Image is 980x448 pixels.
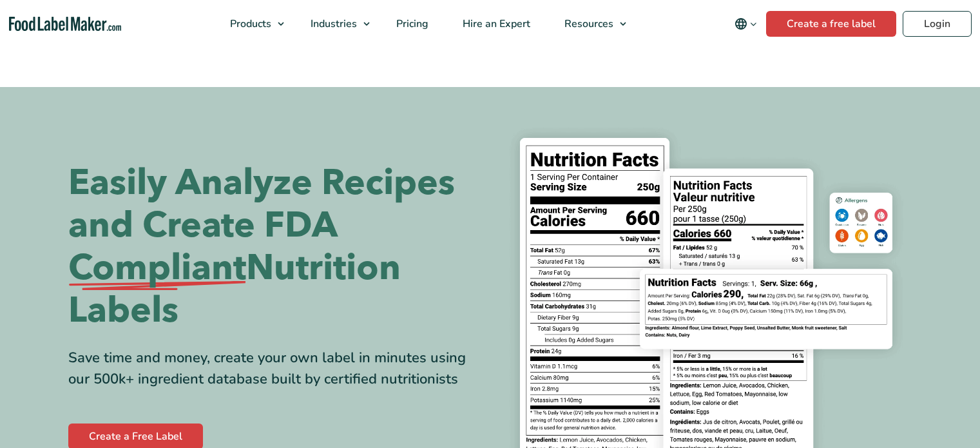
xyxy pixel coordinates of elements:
[68,247,246,289] span: Compliant
[766,11,896,37] a: Create a free label
[459,17,532,31] span: Hire an Expert
[68,162,481,332] h1: Easily Analyze Recipes and Create FDA Nutrition Labels
[226,17,273,31] span: Products
[392,17,430,31] span: Pricing
[561,17,615,31] span: Resources
[725,11,766,37] button: Change language
[903,11,972,37] a: Login
[9,17,121,32] a: Food Label Maker homepage
[68,347,481,390] div: Save time and money, create your own label in minutes using our 500k+ ingredient database built b...
[307,17,358,31] span: Industries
